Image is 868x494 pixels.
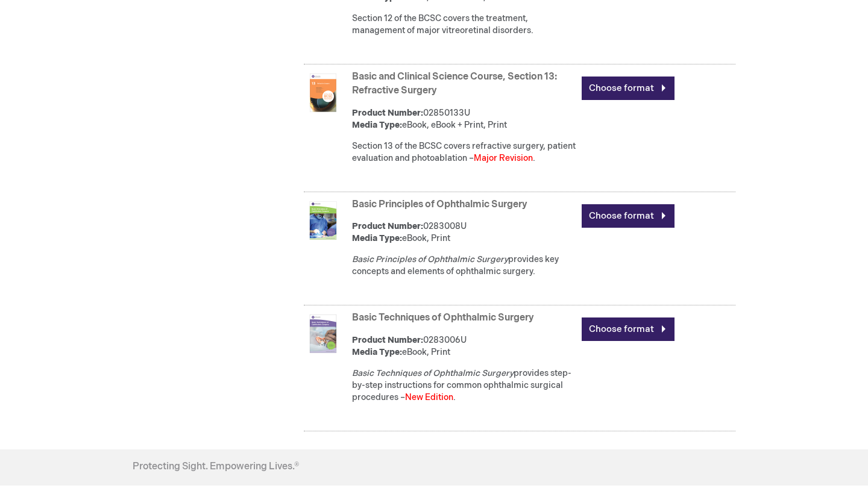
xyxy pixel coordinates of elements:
[352,368,514,378] em: Basic Techniques of Ophthalmic Surgery
[352,107,576,131] div: 02850133U eBook, eBook + Print, Print
[352,347,402,357] strong: Media Type:
[304,314,342,353] img: Basic Techniques of Ophthalmic Surgery
[352,335,423,345] strong: Product Number:
[352,120,402,130] strong: Media Type:
[474,153,533,163] font: Major Revision
[352,254,508,264] em: Basic Principles of Ophthalmic Surgery
[352,254,576,278] p: provides key concepts and elements of ophthalmic surgery.
[352,140,576,164] div: Section 13 of the BCSC covers refractive surgery, patient evaluation and photoablation – .
[582,317,675,341] a: Choose format
[405,392,453,402] font: New Edition
[352,233,402,243] strong: Media Type:
[304,201,342,240] img: Basic Principles of Ophthalmic Surgery
[582,77,675,100] a: Choose format
[352,334,576,358] div: 0283006U eBook, Print
[352,108,423,118] strong: Product Number:
[133,461,299,472] h4: Protecting Sight. Empowering Lives.®
[352,367,576,404] div: provides step-by-step instructions for common ophthalmic surgical procedures – .
[304,73,342,112] img: Basic and Clinical Science Course, Section 13: Refractive Surgery
[352,220,576,245] div: 0283008U eBook, Print
[352,13,576,37] div: Section 12 of the BCSC covers the treatment, management of major vitreoretinal disorders.
[582,204,675,228] a: Choose format
[352,312,534,324] a: Basic Techniques of Ophthalmic Surgery
[352,71,557,96] a: Basic and Clinical Science Course, Section 13: Refractive Surgery
[352,199,527,210] a: Basic Principles of Ophthalmic Surgery
[352,221,423,231] strong: Product Number:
